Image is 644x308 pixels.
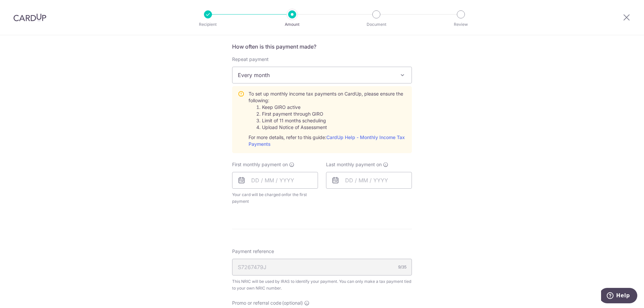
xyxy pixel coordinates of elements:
span: Last monthly payment on [326,161,382,168]
p: Recipient [183,21,233,28]
div: This NRIC will be used by IRAS to identify your payment. You can only make a tax payment tied to ... [232,278,412,292]
h5: How often is this payment made? [232,43,412,51]
li: First payment through GIRO [262,111,406,117]
img: CardUp [13,13,46,21]
li: Limit of 11 months scheduling [262,117,406,124]
input: DD / MM / YYYY [326,172,412,189]
span: Promo or referral code [232,300,281,306]
a: CardUp Help - Monthly Income Tax Payments [249,134,405,147]
div: To set up monthly income tax payments on CardUp, please ensure the following: For more details, r... [249,90,406,147]
p: Review [436,21,486,28]
span: (optional) [282,300,303,306]
span: First monthly payment on [232,161,288,168]
span: Payment reference [232,248,274,255]
span: Every month [232,67,412,83]
span: Every month [232,67,412,83]
input: DD / MM / YYYY [232,172,318,189]
li: Upload Notice of Assessment [262,124,406,131]
span: Your card will be charged on [232,191,318,205]
p: Amount [267,21,317,28]
label: Repeat payment [232,56,269,63]
div: 9/35 [398,264,407,270]
p: Document [352,21,401,28]
iframe: Opens a widget where you can find more information [601,288,637,305]
li: Keep GIRO active [262,104,406,111]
